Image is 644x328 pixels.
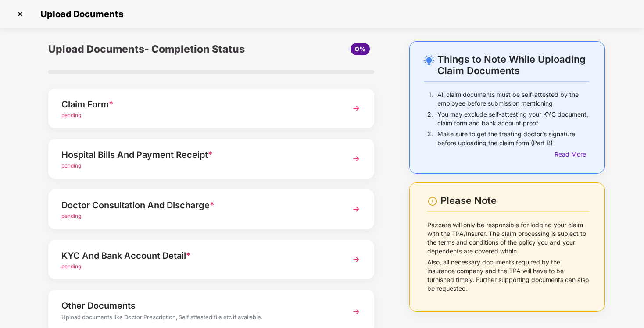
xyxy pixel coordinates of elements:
[32,9,128,19] span: Upload Documents
[61,313,336,324] div: Upload documents like Doctor Prescription, Self attested file etc if available.
[437,53,589,76] div: Things to Note While Uploading Claim Documents
[429,90,433,108] p: 1.
[440,195,589,207] div: Please Note
[61,97,336,111] div: Claim Form
[427,130,433,147] p: 3.
[348,252,364,267] img: svg+xml;base64,PHN2ZyBpZD0iTmV4dCIgeG1sbnM9Imh0dHA6Ly93d3cudzMub3JnLzIwMDAvc3ZnIiB3aWR0aD0iMzYiIG...
[348,201,364,217] img: svg+xml;base64,PHN2ZyBpZD0iTmV4dCIgeG1sbnM9Imh0dHA6Ly93d3cudzMub3JnLzIwMDAvc3ZnIiB3aWR0aD0iMzYiIG...
[61,198,336,212] div: Doctor Consultation And Discharge
[61,299,336,313] div: Other Documents
[355,45,365,53] span: 0%
[427,221,590,256] p: Pazcare will only be responsible for lodging your claim with the TPA/Insurer. The claim processin...
[348,151,364,167] img: svg+xml;base64,PHN2ZyBpZD0iTmV4dCIgeG1sbnM9Imh0dHA6Ly93d3cudzMub3JnLzIwMDAvc3ZnIiB3aWR0aD0iMzYiIG...
[437,130,589,147] p: Make sure to get the treating doctor’s signature before uploading the claim form (Part B)
[555,150,589,159] div: Read More
[61,162,81,169] span: pending
[61,249,336,263] div: KYC And Bank Account Detail
[427,258,590,293] p: Also, all necessary documents required by the insurance company and the TPA will have to be furni...
[61,112,81,118] span: pending
[48,41,265,57] div: Upload Documents- Completion Status
[348,304,364,320] img: svg+xml;base64,PHN2ZyBpZD0iTmV4dCIgeG1sbnM9Imh0dHA6Ly93d3cudzMub3JnLzIwMDAvc3ZnIiB3aWR0aD0iMzYiIG...
[427,196,438,207] img: svg+xml;base64,PHN2ZyBpZD0iV2FybmluZ18tXzI0eDI0IiBkYXRhLW5hbWU9Ildhcm5pbmcgLSAyNHgyNCIgeG1sbnM9Im...
[424,55,434,65] img: svg+xml;base64,PHN2ZyB4bWxucz0iaHR0cDovL3d3dy53My5vcmcvMjAwMC9zdmciIHdpZHRoPSIyNC4wOTMiIGhlaWdodD...
[437,90,589,108] p: All claim documents must be self-attested by the employee before submission mentioning
[61,263,81,270] span: pending
[348,100,364,116] img: svg+xml;base64,PHN2ZyBpZD0iTmV4dCIgeG1sbnM9Imh0dHA6Ly93d3cudzMub3JnLzIwMDAvc3ZnIiB3aWR0aD0iMzYiIG...
[13,7,27,21] img: svg+xml;base64,PHN2ZyBpZD0iQ3Jvc3MtMzJ4MzIiIHhtbG5zPSJodHRwOi8vd3d3LnczLm9yZy8yMDAwL3N2ZyIgd2lkdG...
[61,213,81,219] span: pending
[427,110,433,128] p: 2.
[61,148,336,162] div: Hospital Bills And Payment Receipt
[437,110,589,128] p: You may exclude self-attesting your KYC document, claim form and bank account proof.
